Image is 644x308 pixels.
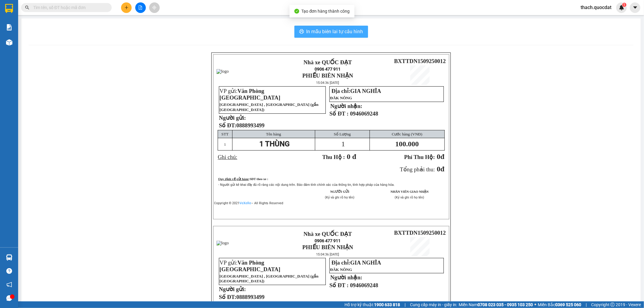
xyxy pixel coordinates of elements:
span: thach.quocdat [576,4,616,11]
span: Phí Thu Hộ: [404,154,435,160]
span: ĐĂK NÔNG [330,96,352,100]
span: - Người gửi kê khai đầy đủ rõ ràng các nội dung trên. Bảo đảm tính chính xác của thông tin, tính ... [218,183,395,187]
span: 1 [623,3,625,7]
span: notification [6,282,12,287]
span: đ [441,165,444,173]
button: file-add [135,2,146,13]
span: Số Lượng [334,132,351,136]
span: Văn Phòng [GEOGRAPHIC_DATA] [219,259,280,272]
span: 0888993499 [236,122,264,129]
span: : [249,177,268,181]
span: 0 đ [347,153,356,160]
span: Miền Nam [459,301,533,308]
span: 1 THÙNG [259,140,290,148]
span: Hỗ trợ kỹ thuật: [344,301,400,308]
span: caret-down [633,5,638,10]
span: 0906 477 911 [315,67,341,71]
strong: SĐT theo xe : [250,177,268,181]
span: check-circle [294,9,299,14]
span: Cung cấp máy in - giấy in: [410,301,457,308]
strong: Người nhận: [330,103,362,109]
span: BXTTDN1509250012 [394,58,446,64]
span: VP gửi: [219,88,280,101]
strong: PHIẾU BIÊN NHẬN [303,244,353,250]
span: [GEOGRAPHIC_DATA] , [GEOGRAPHIC_DATA] (gần [GEOGRAPHIC_DATA]) [219,102,319,112]
strong: 0708 023 035 - 0935 103 250 [478,302,533,307]
button: caret-down [630,2,640,13]
img: icon-new-feature [619,5,624,10]
span: Miền Bắc [538,301,581,308]
span: Địa chỉ: [332,259,381,266]
span: 15:04:36 [DATE] [316,252,339,256]
span: message [6,295,12,301]
span: BXTTDN1509250012 [394,230,446,236]
button: aim [149,2,160,13]
span: printer [299,29,304,35]
span: plus [124,5,129,10]
button: plus [121,2,132,13]
span: [GEOGRAPHIC_DATA] , [GEOGRAPHIC_DATA] (gần [GEOGRAPHIC_DATA]) [219,274,319,284]
strong: NGƯỜI GỬI [330,190,349,193]
span: copyright [610,303,615,307]
img: logo-vxr [5,4,13,13]
span: ⚪️ [534,303,536,306]
img: solution-icon [6,24,12,30]
span: GIA NGHĨA [350,88,381,94]
span: 0 [437,153,441,160]
span: GIA NGHĨA [350,259,381,266]
strong: Người gửi: [219,115,246,121]
span: Tên hàng [266,132,281,136]
img: logo [216,69,229,74]
span: Quy định về gửi hàng [218,177,249,181]
span: Tạo đơn hàng thành công [302,9,350,14]
span: (Ký và ghi rõ họ tên) [395,195,425,199]
strong: NHÂN VIÊN GIAO NHẬN [391,190,429,193]
strong: 0369 525 060 [555,302,581,307]
span: Copyright © 2021 – All Rights Reserved [214,201,283,205]
strong: Số ĐT: [219,122,264,129]
span: 1 [224,142,226,147]
img: logo [216,241,229,246]
strong: Người nhận: [330,274,362,281]
span: 0888993499 [236,294,264,300]
span: ĐĂK NÔNG [330,267,352,272]
span: question-circle [6,268,12,274]
span: | [405,301,405,308]
span: STT [221,132,229,136]
span: 0946069248 [350,110,378,117]
span: file-add [138,5,143,10]
strong: Số ĐT : [329,282,349,288]
span: 0906 477 911 [315,238,341,243]
span: VP gửi: [219,259,280,272]
span: Tổng phải thu: [400,166,435,173]
strong: Số ĐT : [329,110,349,117]
strong: 1900 633 818 [374,302,400,307]
span: Cước hàng (VNĐ) [392,132,422,136]
span: Địa chỉ: [332,88,381,94]
span: (Ký và ghi rõ họ tên) [325,195,354,199]
span: aim [152,5,156,10]
span: 15:04:36 [DATE] [316,81,339,85]
span: Văn Phòng [GEOGRAPHIC_DATA] [219,88,280,101]
strong: Nhà xe QUỐC ĐẠT [303,59,352,65]
span: | [586,301,587,308]
span: 0946069248 [350,282,378,288]
strong: Số ĐT: [219,294,264,300]
strong: PHIẾU BIÊN NHẬN [303,72,353,79]
a: VeXeRe [239,201,251,205]
img: warehouse-icon [6,254,12,261]
strong: đ [404,153,444,160]
span: search [25,5,29,10]
sup: 1 [622,3,626,7]
span: In mẫu biên lai tự cấu hình [306,28,363,35]
span: 1 [341,140,345,148]
input: Tìm tên, số ĐT hoặc mã đơn [33,4,104,11]
span: 100.000 [395,140,419,148]
strong: Nhà xe QUỐC ĐẠT [303,231,352,237]
span: Thu Hộ : [322,154,345,160]
img: warehouse-icon [6,39,12,46]
span: 0 [437,165,441,173]
button: printerIn mẫu biên lai tự cấu hình [294,26,368,38]
span: Ghi chú: [218,154,237,160]
strong: Người gửi: [219,286,246,292]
